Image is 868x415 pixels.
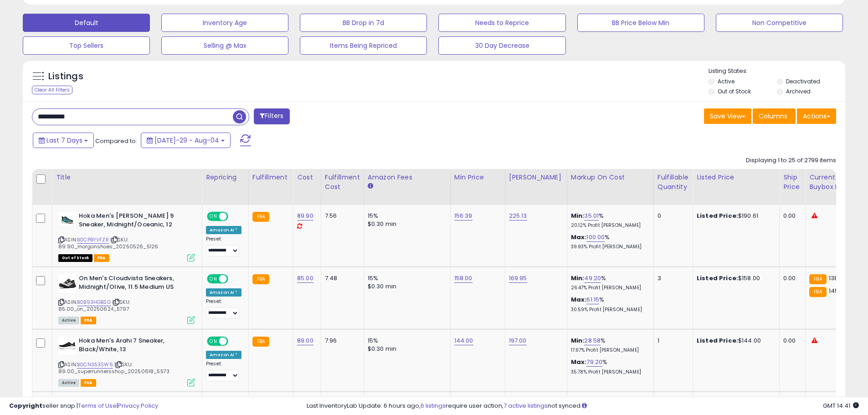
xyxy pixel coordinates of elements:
[829,287,848,295] span: 145.84
[718,77,734,85] label: Active
[227,213,241,220] span: OFF
[79,274,190,293] b: On Men's Cloudvista Sneakers, Midnight/Olive, 11.5 Medium US
[297,173,317,182] div: Cost
[571,296,647,313] div: %
[584,274,601,283] a: 49.20
[208,275,219,283] span: ON
[208,338,219,345] span: ON
[571,369,647,375] p: 35.78% Profit [PERSON_NAME]
[58,212,195,261] div: ASIN:
[753,108,796,124] button: Columns
[657,274,686,282] div: 3
[697,211,738,220] b: Listed Price:
[783,337,798,345] div: 0.00
[571,336,585,345] b: Min:
[297,211,313,220] a: 89.90
[697,173,776,182] div: Listed Price
[454,211,473,220] a: 156.39
[56,173,198,182] div: Title
[297,336,313,345] a: 89.00
[657,212,686,220] div: 0
[154,136,219,145] span: [DATE]-29 - Aug-04
[697,274,738,282] b: Listed Price:
[746,156,836,165] div: Displaying 1 to 25 of 2799 items
[571,285,647,291] p: 26.47% Profit [PERSON_NAME]
[79,337,190,356] b: Hoka Men's Arahi 7 Sneaker, Black/White, 13
[509,211,527,220] a: 225.13
[58,212,77,225] img: 41xAZRfdPtL._SL40_.jpg
[81,379,96,387] span: FBA
[58,361,169,374] span: | SKU: 89.00_superrunnersshop_20250618_5573
[208,213,219,220] span: ON
[206,351,241,359] div: Amazon AI *
[503,401,548,410] a: 7 active listings
[368,173,447,182] div: Amazon Fees
[571,233,587,241] b: Max:
[368,337,443,345] div: 15%
[509,173,563,182] div: [PERSON_NAME]
[58,298,130,312] span: | SKU: 85.00_on_20250624_5797
[252,337,269,347] small: FBA
[81,317,96,324] span: FBA
[571,337,647,354] div: %
[697,336,738,345] b: Listed Price:
[368,212,443,220] div: 15%
[783,212,798,220] div: 0.00
[254,108,289,124] button: Filters
[58,317,79,324] span: All listings currently available for purchase on Amazon
[58,337,77,355] img: 31xEei6HWBL._SL40_.jpg
[509,336,527,345] a: 197.00
[718,87,751,95] label: Out of Stock
[809,173,856,192] div: Current Buybox Price
[300,36,427,55] button: Items Being Repriced
[438,14,565,32] button: Needs to Reprice
[78,401,117,410] a: Terms of Use
[567,169,653,205] th: The percentage added to the cost of goods (COGS) that forms the calculator for Min & Max prices.
[571,233,647,250] div: %
[454,274,473,283] a: 158.00
[368,282,443,291] div: $0.30 min
[586,358,602,367] a: 79.20
[368,345,443,353] div: $0.30 min
[759,112,787,121] span: Columns
[571,244,647,250] p: 39.93% Profit [PERSON_NAME]
[657,337,686,345] div: 1
[161,36,288,55] button: Selling @ Max
[823,401,859,410] span: 2025-08-12 14:41 GMT
[786,87,811,95] label: Archived
[571,358,587,366] b: Max:
[94,254,109,262] span: FBA
[325,274,357,282] div: 7.48
[797,108,836,124] button: Actions
[161,14,288,32] button: Inventory Age
[454,173,501,182] div: Min Price
[829,274,847,282] span: 138.06
[46,136,82,145] span: Last 7 Days
[809,287,826,297] small: FBA
[206,361,241,381] div: Preset:
[697,212,772,220] div: $190.61
[368,182,373,190] small: Amazon Fees.
[438,36,565,55] button: 30 Day Decrease
[421,401,446,410] a: 6 listings
[571,295,587,304] b: Max:
[657,173,689,192] div: Fulfillable Quantity
[571,222,647,229] p: 20.12% Profit [PERSON_NAME]
[571,274,585,282] b: Min:
[300,14,427,32] button: BB Drop in 7d
[252,173,289,182] div: Fulfillment
[23,14,150,32] button: Default
[783,173,801,192] div: Ship Price
[141,133,231,148] button: [DATE]-29 - Aug-04
[586,295,599,304] a: 61.15
[206,226,241,234] div: Amazon AI *
[786,77,820,85] label: Deactivated
[58,274,195,323] div: ASIN:
[206,173,245,182] div: Repricing
[206,288,241,297] div: Amazon AI *
[697,274,772,282] div: $158.00
[783,274,798,282] div: 0.00
[571,212,647,229] div: %
[704,108,751,124] button: Save View
[325,173,360,192] div: Fulfillment Cost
